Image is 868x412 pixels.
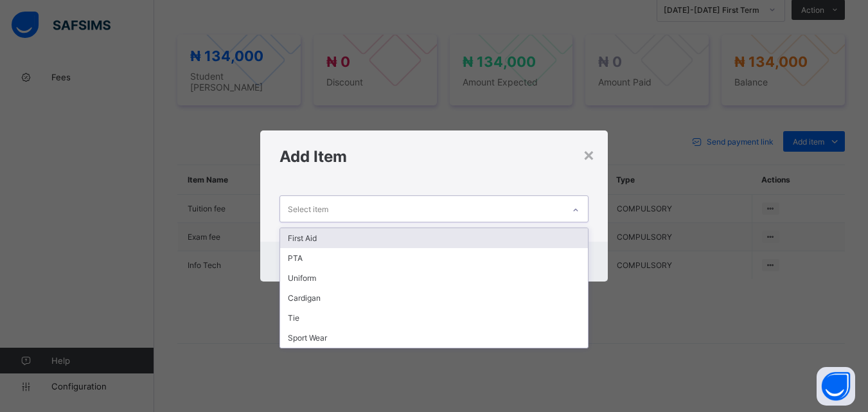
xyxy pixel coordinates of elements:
[279,147,588,166] h1: Add Item
[280,328,587,348] div: Sport Wear
[280,248,587,268] div: PTA
[280,228,587,248] div: First Aid
[288,197,328,221] div: Select item
[817,367,855,406] button: Open asap
[280,288,587,308] div: Cardigan
[583,143,595,165] div: ×
[280,308,587,328] div: Tie
[280,268,587,288] div: Uniform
